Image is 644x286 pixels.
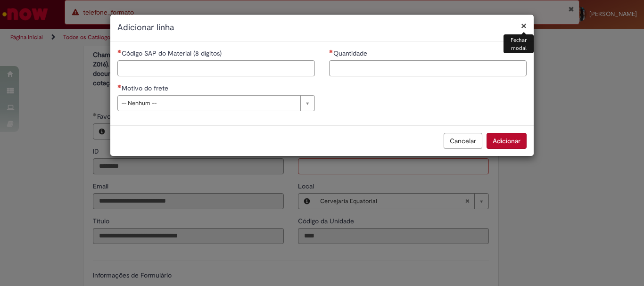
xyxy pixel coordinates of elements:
[122,49,223,57] span: Código SAP do Material (8 dígitos)
[117,49,122,53] span: Necessários
[122,84,170,92] span: Motivo do frete
[487,133,527,149] button: Adicionar
[117,60,315,76] input: Código SAP do Material (8 dígitos)
[329,60,527,76] input: Quantidade
[117,84,122,88] span: Necessários
[521,21,527,31] button: Fechar modal
[444,133,482,149] button: Cancelar
[329,49,333,53] span: Necessários
[117,22,527,34] h2: Adicionar linha
[333,49,369,57] span: Quantidade
[504,34,534,53] div: Fechar modal
[122,96,296,111] span: -- Nenhum --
